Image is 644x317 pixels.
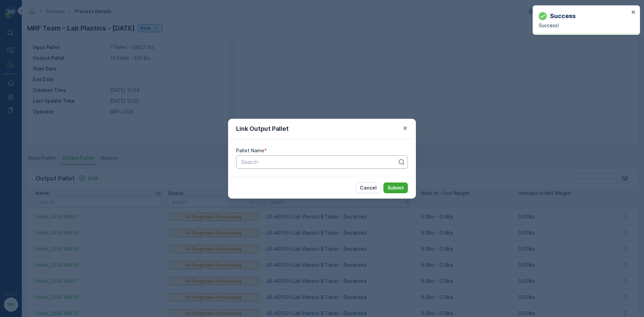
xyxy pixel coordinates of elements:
label: Pallet Name [236,148,264,153]
p: Submit [387,184,404,191]
p: Success [550,11,576,21]
p: Cancel [360,184,377,191]
p: Link Output Pallet [236,124,289,134]
button: Submit [383,182,408,193]
p: Search [241,158,397,166]
button: close [631,9,636,16]
button: Cancel [356,182,381,193]
p: Success! [539,22,629,29]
